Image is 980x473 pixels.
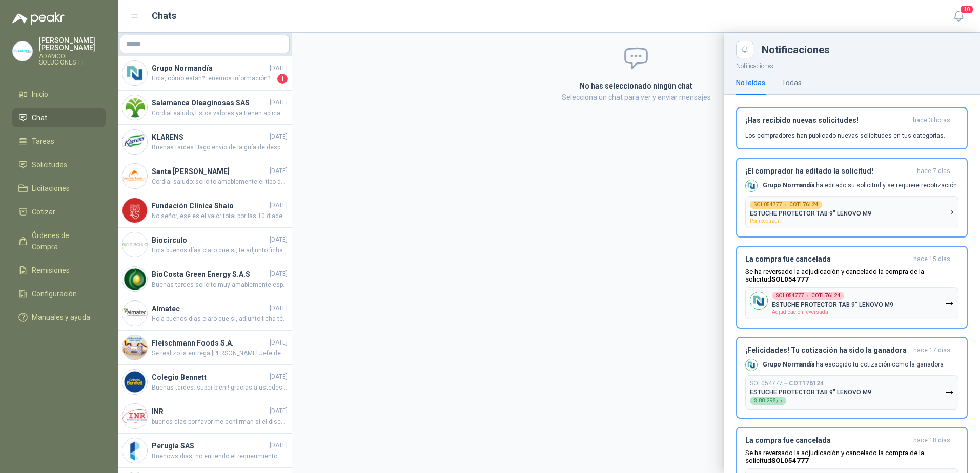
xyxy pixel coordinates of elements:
button: Close [736,41,753,58]
span: Configuración [32,288,77,299]
b: Grupo Normandía [763,182,814,189]
div: $ [750,397,786,405]
span: Adjudicación reversada [772,309,828,315]
a: Licitaciones [12,179,106,198]
button: ¡Has recibido nuevas solicitudes!hace 3 horas Los compradores han publicado nuevas solicitudes en... [736,107,968,149]
p: ha escogido tu cotización como la ganadora [763,360,944,369]
a: Inicio [12,84,106,104]
div: Todas [782,77,802,89]
button: La compra fue canceladahace 15 días Se ha reversado la adjudicación y cancelado la compra de la s... [736,246,968,329]
span: Órdenes de Compra [32,230,96,252]
span: hace 17 días [913,346,950,355]
button: SOL054777→COT176124ESTUCHE PROTECTOR TAB 9" LENOVO M9Por recotizar [745,196,958,228]
span: hace 3 horas [913,116,950,125]
span: ,00 [776,399,782,403]
h1: Chats [152,9,176,23]
a: Tareas [12,132,106,151]
h3: ¡Has recibido nuevas solicitudes! [745,116,909,125]
div: SOL054777 → [772,292,844,300]
span: 10 [959,5,974,14]
button: SOL054777→COT176124ESTUCHE PROTECTOR TAB 9" LENOVO M9$88.298,00 [745,375,958,410]
span: hace 18 días [913,436,950,445]
b: COT176124 [789,202,818,207]
b: COT176124 [811,293,840,298]
h3: La compra fue cancelada [745,255,909,264]
img: Company Logo [746,180,757,191]
button: ¡El comprador ha editado la solicitud!hace 7 días Company LogoGrupo Normandía ha editado su solic... [736,158,968,238]
p: ESTUCHE PROTECTOR TAB 9" LENOVO M9 [772,301,893,308]
p: ADAMCOL SOLUCIONES T.I [39,53,106,66]
span: Por recotizar [750,218,780,224]
a: Órdenes de Compra [12,226,106,256]
p: Se ha reversado la adjudicación y cancelado la compra de la solicitud [745,268,958,283]
h3: ¡El comprador ha editado la solicitud! [745,167,913,176]
span: hace 7 días [917,167,950,176]
span: Cotizar [32,206,55,218]
b: SOL054777 [771,457,809,464]
p: Los compradores han publicado nuevas solicitudes en tus categorías. [745,131,945,140]
span: Tareas [32,136,54,147]
button: 10 [949,7,968,26]
p: Se ha reversado la adjudicación y cancelado la compra de la solicitud [745,449,958,464]
div: No leídas [736,77,765,89]
span: 88.298 [759,398,782,403]
a: Solicitudes [12,155,106,175]
p: Notificaciones [724,58,980,71]
span: Solicitudes [32,159,67,170]
p: SOL054777 → [750,380,824,388]
a: Cotizar [12,202,106,222]
img: Company Logo [750,292,767,309]
span: Manuales y ayuda [32,312,90,323]
p: [PERSON_NAME] [PERSON_NAME] [39,37,106,51]
a: Remisiones [12,261,106,280]
span: Inicio [32,89,48,100]
b: SOL054777 [771,275,809,283]
span: Remisiones [32,265,70,276]
a: Configuración [12,284,106,304]
p: ESTUCHE PROTECTOR TAB 9" LENOVO M9 [750,389,871,396]
img: Logo peakr [12,12,65,25]
b: Grupo Normandía [763,361,814,368]
button: ¡Felicidades! Tu cotización ha sido la ganadorahace 17 días Company LogoGrupo Normandía ha escogi... [736,337,968,419]
img: Company Logo [746,359,757,371]
img: Company Logo [13,41,32,61]
a: Chat [12,108,106,127]
span: Licitaciones [32,183,70,194]
a: Manuales y ayuda [12,308,106,327]
b: COT176124 [789,380,824,387]
span: Chat [32,112,47,123]
div: SOL054777 → [750,201,822,209]
h3: ¡Felicidades! Tu cotización ha sido la ganadora [745,346,909,355]
div: Notificaciones [762,45,968,55]
h3: La compra fue cancelada [745,436,909,445]
p: ESTUCHE PROTECTOR TAB 9" LENOVO M9 [750,210,871,217]
span: hace 15 días [913,255,950,264]
button: Company LogoSOL054777→COT176124ESTUCHE PROTECTOR TAB 9" LENOVO M9Adjudicación reversada [745,287,958,319]
p: ha editado su solicitud y se requiere recotización. [763,181,958,190]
